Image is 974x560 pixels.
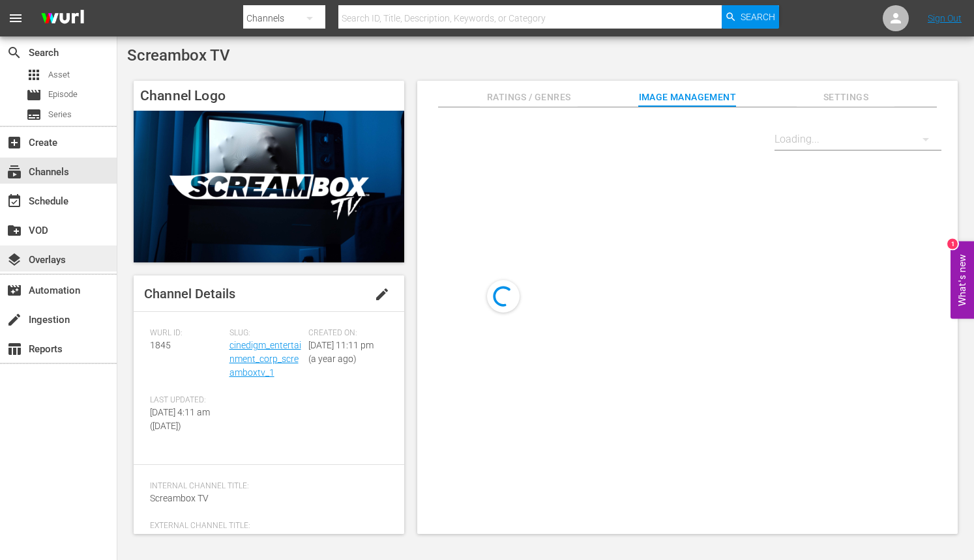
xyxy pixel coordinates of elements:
button: Open Feedback Widget [951,242,974,319]
span: Screambox TV [150,533,209,543]
span: Reports [7,341,22,357]
span: Asset [48,68,70,81]
span: Search [741,5,775,29]
img: Screambox TV [134,111,404,262]
span: Screambox TV [150,493,209,503]
span: Channels [7,164,22,180]
span: Screambox TV [127,46,230,64]
span: menu [8,10,23,26]
span: Image Management [638,89,736,105]
span: Ingestion [7,312,22,328]
button: Search [722,5,779,29]
span: Series [48,108,72,121]
span: Search [7,45,22,61]
span: Last Updated: [150,395,223,406]
span: Channel Details [144,286,235,301]
div: 1 [947,239,958,249]
span: Automation [7,283,22,298]
span: [DATE] 11:11 pm (a year ago) [308,340,374,364]
span: Create [7,135,22,150]
span: Settings [797,89,894,105]
span: Internal Channel Title: [150,481,381,492]
span: Series [26,107,42,122]
button: edit [366,279,398,310]
span: Slug: [229,328,303,339]
span: Episode [48,88,78,101]
span: Ratings / Genres [480,89,578,105]
span: Overlays [7,252,22,268]
a: cinedigm_entertainment_corp_screamboxtv_1 [229,340,301,378]
span: 1845 [150,340,171,350]
span: Created On: [308,328,381,339]
span: Wurl ID: [150,328,223,339]
img: ans4CAIJ8jUAAAAAAAAAAAAAAAAAAAAAAAAgQb4GAAAAAAAAAAAAAAAAAAAAAAAAJMjXAAAAAAAAAAAAAAAAAAAAAAAAgAT5G... [31,3,94,34]
span: edit [374,287,390,302]
a: Sign Out [928,13,962,23]
span: VOD [7,223,22,238]
span: Asset [26,67,42,83]
span: Episode [26,87,42,103]
span: Schedule [7,193,22,209]
span: External Channel Title: [150,521,381,531]
span: [DATE] 4:11 am ([DATE]) [150,407,210,431]
h4: Channel Logo [134,81,404,111]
